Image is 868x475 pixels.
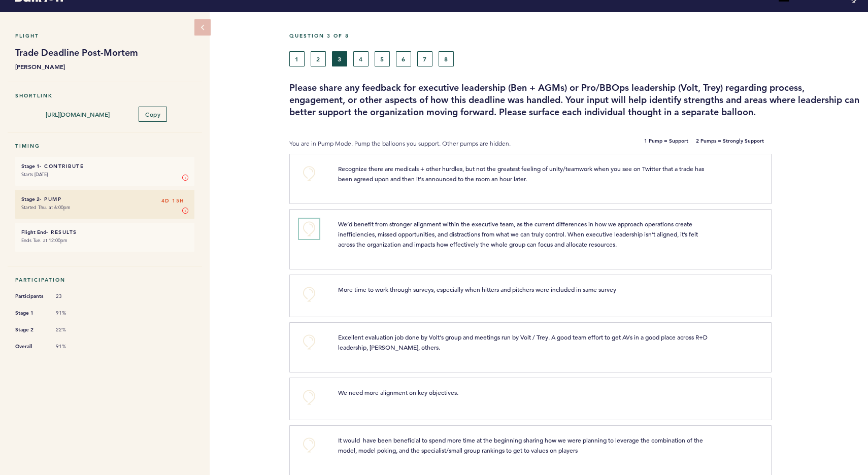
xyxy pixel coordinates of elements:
[338,388,458,396] span: We need more alignment on key objectives.
[644,139,688,149] b: 1 Pump = Support
[289,32,860,39] h5: Question 3 of 8
[15,291,46,301] span: Participants
[338,220,699,248] span: We’d benefit from stronger alignment within the executive team, as the current differences in how...
[289,139,571,149] p: You are in Pump Mode. Pump the balloons you support. Other pumps are hidden.
[15,32,194,39] h5: Flight
[15,61,194,72] b: [PERSON_NAME]
[396,51,411,66] button: 6
[311,51,326,66] button: 2
[21,163,188,169] h6: - Contribute
[21,204,71,211] time: Started Thu. at 6:00pm
[15,325,46,335] span: Stage 2
[332,51,347,66] button: 3
[338,333,709,351] span: Excellent evaluation job done by Volt's group and meetings run by Volt / Trey. A good team effort...
[439,51,454,66] button: 8
[21,237,68,244] time: Ends Tue. at 12:00pm
[289,82,860,118] h3: Please share any feedback for executive leadership (Ben + AGMs) or Pro/BBOps leadership (Volt, Tr...
[56,343,86,350] span: 91%
[21,229,46,235] small: Flight End
[338,285,616,293] span: More time to work through surveys, especially when hitters and pitchers were included in same survey
[289,51,305,66] button: 1
[15,92,194,99] h5: Shortlink
[15,277,194,283] h5: Participation
[21,163,40,169] small: Stage 1
[21,229,188,235] h6: - Results
[145,110,160,118] span: Copy
[56,326,86,333] span: 22%
[375,51,390,66] button: 5
[15,47,194,59] h1: Trade Deadline Post-Mortem
[56,310,86,317] span: 91%
[417,51,432,66] button: 7
[15,143,194,149] h5: Timing
[21,196,40,202] small: Stage 2
[21,171,48,178] time: Starts [DATE]
[338,436,705,454] span: It would have been beneficial to spend more time at the beginning sharing how we were planning to...
[139,107,167,122] button: Copy
[15,308,46,318] span: Stage 1
[338,164,706,183] span: Recognize there are medicals + other hurdles, but not the greatest feeling of unity/teamwork when...
[353,51,369,66] button: 4
[15,342,46,352] span: Overall
[21,196,188,202] h6: - Pump
[696,139,764,149] b: 2 Pumps = Strongly Support
[161,196,184,206] span: 4D 15H
[56,293,86,300] span: 23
